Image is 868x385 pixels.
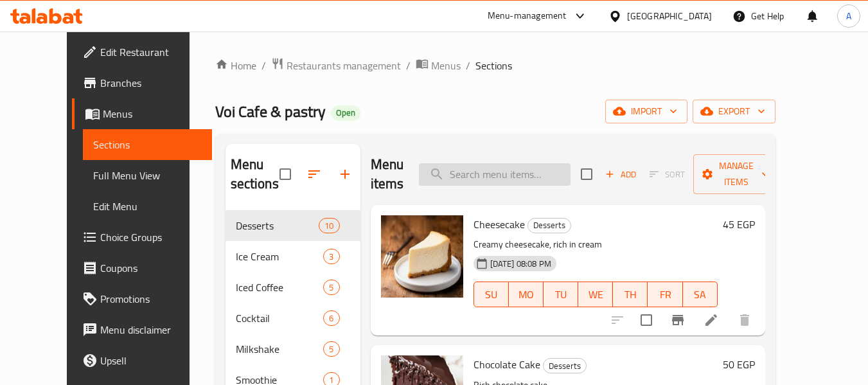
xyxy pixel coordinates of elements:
[616,103,677,120] span: import
[236,280,324,295] span: Iced Coffee
[226,272,360,303] div: Iced Coffee5
[100,75,202,91] span: Branches
[72,222,212,253] a: Choice Groups
[514,285,538,304] span: MO
[331,105,360,121] div: Open
[226,210,360,241] div: Desserts10
[688,285,713,304] span: SA
[72,253,212,283] a: Coupons
[226,334,360,364] div: Milkshake5
[466,58,470,73] li: /
[693,154,779,194] button: Manage items
[544,359,586,373] span: Desserts
[83,129,212,160] a: Sections
[236,249,324,264] span: Ice Cream
[653,285,677,304] span: FR
[627,9,712,23] div: [GEOGRAPHIC_DATA]
[729,305,760,336] button: delete
[324,343,339,355] span: 5
[100,322,202,337] span: Menu disclaimer
[703,103,765,120] span: export
[549,285,573,304] span: TU
[419,163,571,186] input: search
[723,215,755,233] h6: 45 EGP
[100,229,202,245] span: Choice Groups
[573,161,600,188] span: Select section
[605,100,687,123] button: import
[287,58,401,73] span: Restaurants management
[474,215,525,234] span: Cheesecake
[704,312,719,328] a: Edit menu item
[528,218,571,233] span: Desserts
[72,37,212,67] a: Edit Restaurant
[236,310,324,326] span: Cocktail
[299,159,330,190] span: Sort sections
[319,220,339,232] span: 10
[215,58,256,73] a: Home
[618,285,642,304] span: TH
[330,159,360,190] button: Add section
[100,291,202,307] span: Promotions
[100,353,202,368] span: Upsell
[431,58,461,73] span: Menus
[100,260,202,276] span: Coupons
[93,168,202,183] span: Full Menu View
[543,358,587,373] div: Desserts
[83,191,212,222] a: Edit Menu
[103,106,202,121] span: Menus
[72,67,212,98] a: Branches
[485,258,556,270] span: [DATE] 08:08 PM
[583,285,608,304] span: WE
[215,97,326,126] span: Voi Cafe & pastry
[226,241,360,272] div: Ice Cream3
[261,58,266,73] li: /
[578,282,613,307] button: WE
[371,155,404,193] h2: Menu items
[323,310,339,326] div: items
[93,199,202,214] span: Edit Menu
[723,355,755,373] h6: 50 EGP
[527,218,571,233] div: Desserts
[72,283,212,314] a: Promotions
[231,155,279,193] h2: Menu sections
[416,57,461,74] a: Menus
[474,355,540,374] span: Chocolate Cake
[324,282,339,294] span: 5
[319,218,339,233] div: items
[215,57,775,74] nav: breadcrumb
[603,167,638,182] span: Add
[72,98,212,129] a: Menus
[633,307,660,334] span: Select to update
[323,280,339,295] div: items
[488,8,567,24] div: Menu-management
[683,282,718,307] button: SA
[226,303,360,334] div: Cocktail6
[704,158,769,190] span: Manage items
[324,251,339,263] span: 3
[846,9,851,23] span: A
[331,107,360,118] span: Open
[324,312,339,325] span: 6
[83,160,212,191] a: Full Menu View
[662,305,693,336] button: Branch-specific-item
[475,58,512,73] span: Sections
[613,282,648,307] button: TH
[236,218,319,233] span: Desserts
[236,341,324,357] span: Milkshake
[641,165,693,184] span: Select section first
[93,137,202,152] span: Sections
[693,100,775,123] button: export
[323,249,339,264] div: items
[100,44,202,60] span: Edit Restaurant
[72,314,212,345] a: Menu disclaimer
[271,57,401,74] a: Restaurants management
[72,345,212,376] a: Upsell
[600,165,641,184] button: Add
[474,237,718,253] p: Creamy cheesecake, rich in cream
[600,165,641,184] span: Add item
[544,282,578,307] button: TU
